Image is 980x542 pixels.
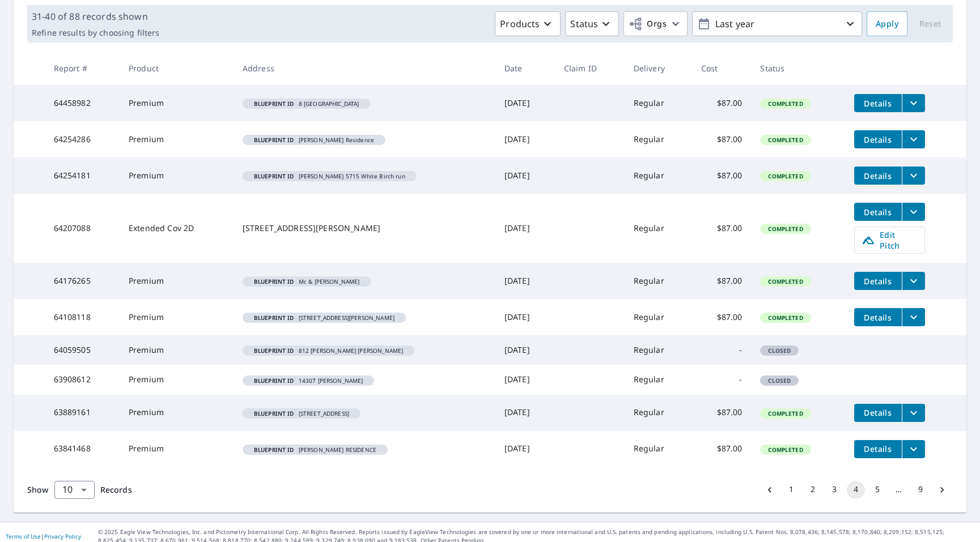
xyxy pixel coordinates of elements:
span: Orgs [629,17,667,31]
td: 63908612 [45,365,120,394]
span: Apply [876,17,898,31]
td: Premium [120,365,234,394]
button: detailsBtn-63889161 [854,404,902,422]
span: Show [27,484,49,495]
button: filesDropdownBtn-64254181 [902,167,925,185]
button: Last year [692,11,862,36]
td: Premium [120,121,234,157]
span: [PERSON_NAME] Residence [247,137,381,143]
td: - [692,335,752,365]
span: Closed [761,377,797,385]
td: Regular [625,299,692,335]
span: Mr. & [PERSON_NAME] [247,279,367,284]
p: Refine results by choosing filters [32,28,159,38]
button: Status [565,11,619,36]
td: Regular [625,121,692,157]
button: Go to previous page [761,481,779,499]
td: $87.00 [692,299,752,335]
div: Show 10 records [54,481,95,499]
button: page 4 [847,481,865,499]
td: Premium [120,335,234,365]
em: Blueprint ID [254,137,294,143]
td: [DATE] [495,431,555,467]
em: Blueprint ID [254,173,294,179]
span: Completed [761,100,809,108]
th: Delivery [625,52,692,85]
td: $87.00 [692,395,752,431]
span: Completed [761,409,809,417]
a: Terms of Use [6,532,41,540]
button: Orgs [623,11,688,36]
span: Details [861,276,895,287]
button: detailsBtn-64254181 [854,167,902,185]
td: [DATE] [495,365,555,394]
button: filesDropdownBtn-64176265 [902,272,925,290]
td: 63889161 [45,395,120,431]
span: Completed [761,446,809,454]
p: 31-40 of 88 records shown [32,10,159,23]
span: Details [861,134,895,145]
td: 64176265 [45,263,120,299]
td: $87.00 [692,263,752,299]
span: Details [861,312,895,323]
span: Records [100,484,132,495]
td: Premium [120,85,234,121]
span: Details [861,170,895,181]
td: 64108118 [45,299,120,335]
th: Status [751,52,845,85]
span: Closed [761,347,797,355]
td: Extended Cov 2D [120,194,234,263]
button: filesDropdownBtn-63889161 [902,404,925,422]
span: [STREET_ADDRESS][PERSON_NAME] [247,315,401,321]
button: detailsBtn-64207088 [854,203,902,221]
a: Privacy Policy [44,532,81,540]
button: filesDropdownBtn-63841468 [902,440,925,458]
span: [PERSON_NAME] 5715 White Birch run [247,173,412,179]
button: filesDropdownBtn-64108118 [902,308,925,326]
span: Details [861,98,895,109]
span: Edit Pitch [862,229,918,251]
a: Edit Pitch [854,227,925,254]
td: [DATE] [495,395,555,431]
td: 63841468 [45,431,120,467]
th: Claim ID [555,52,625,85]
th: Report # [45,52,120,85]
td: $87.00 [692,121,752,157]
button: detailsBtn-64176265 [854,272,902,290]
td: Regular [625,194,692,263]
button: filesDropdownBtn-64458982 [902,94,925,112]
p: Products [500,17,540,31]
span: 812 [PERSON_NAME] [PERSON_NAME] [247,348,410,353]
td: [DATE] [495,335,555,365]
th: Date [495,52,555,85]
p: Status [570,17,598,31]
td: 64254286 [45,121,120,157]
td: Regular [625,431,692,467]
td: Premium [120,395,234,431]
button: detailsBtn-64108118 [854,308,902,326]
td: 64254181 [45,157,120,194]
span: [PERSON_NAME] RESIDENCE [247,447,383,453]
em: Blueprint ID [254,315,294,321]
td: Regular [625,335,692,365]
td: Premium [120,431,234,467]
td: $87.00 [692,194,752,263]
em: Blueprint ID [254,447,294,453]
p: Last year [711,14,843,34]
td: [DATE] [495,194,555,263]
td: [DATE] [495,299,555,335]
em: Blueprint ID [254,101,294,106]
th: Address [234,52,495,85]
button: Go to page 1 [782,481,800,499]
em: Blueprint ID [254,348,294,353]
nav: pagination navigation [759,481,953,499]
button: Go to page 9 [911,481,930,499]
button: filesDropdownBtn-64207088 [902,203,925,221]
span: Completed [761,172,809,180]
td: Regular [625,365,692,394]
span: Details [861,207,895,217]
td: Regular [625,157,692,194]
td: $87.00 [692,157,752,194]
button: Go to next page [933,481,951,499]
em: Blueprint ID [254,411,294,416]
